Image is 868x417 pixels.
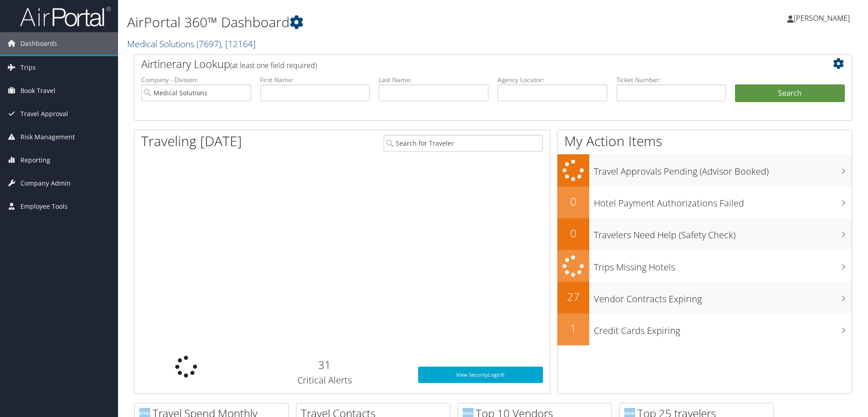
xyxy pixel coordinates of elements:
[20,103,68,125] span: Travel Approval
[418,367,543,383] a: View SecurityLogic®
[616,75,726,84] label: Ticket Number:
[20,149,50,172] span: Reporting
[787,5,859,32] a: [PERSON_NAME]
[735,84,845,103] button: Search
[498,75,607,84] label: Agency Locator:
[260,75,370,84] label: First Name:
[20,126,75,148] span: Risk Management
[557,132,852,151] h1: My Action Items
[594,192,852,210] h3: Hotel Payment Authorizations Failed
[557,154,852,186] a: Travel Approvals Pending (Advisor Booked)
[594,288,852,305] h3: Vendor Contracts Expiring
[594,256,852,274] h3: Trips Missing Hotels
[245,374,404,387] h3: Critical Alerts
[557,250,852,282] a: Trips Missing Hotels
[197,38,221,50] span: ( 7697 )
[794,13,850,23] span: [PERSON_NAME]
[20,79,55,102] span: Book Travel
[557,289,589,304] h2: 27
[557,186,852,218] a: 0Hotel Payment Authorizations Failed
[384,135,543,152] input: Search for Traveler
[127,13,615,32] h1: AirPortal 360™ Dashboard
[141,56,785,72] h2: Airtinerary Lookup
[221,38,256,50] span: , [ 12164 ]
[594,320,852,337] h3: Credit Cards Expiring
[141,132,242,151] h1: Traveling [DATE]
[141,75,251,84] label: Company - Division:
[245,357,404,373] h2: 31
[594,224,852,241] h3: Travelers Need Help (Safety Check)
[557,314,852,345] a: 1Credit Cards Expiring
[230,60,317,70] span: (at least one field required)
[557,321,589,336] h2: 1
[20,195,68,218] span: Employee Tools
[379,75,488,84] label: Last Name:
[557,226,589,241] h2: 0
[20,32,57,55] span: Dashboards
[20,6,111,27] img: airportal-logo.png
[20,172,71,195] span: Company Admin
[557,218,852,250] a: 0Travelers Need Help (Safety Check)
[594,161,852,178] h3: Travel Approvals Pending (Advisor Booked)
[557,194,589,209] h2: 0
[557,282,852,314] a: 27Vendor Contracts Expiring
[127,38,256,50] a: Medical Solutions
[20,56,36,79] span: Trips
